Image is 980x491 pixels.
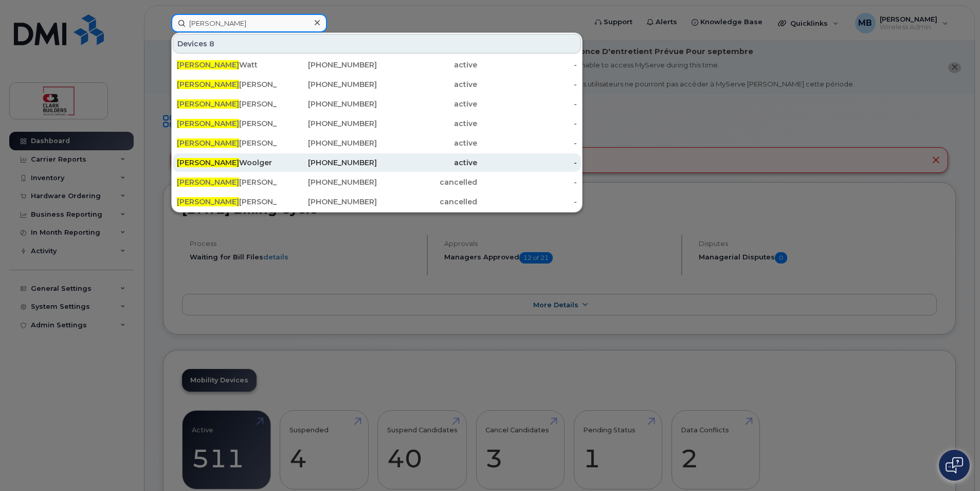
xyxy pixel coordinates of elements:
img: Open chat [946,457,963,474]
span: [PERSON_NAME] [177,119,239,128]
div: active [377,118,477,129]
div: [PERSON_NAME] (CBR) [177,197,277,207]
span: [PERSON_NAME] [177,60,239,69]
div: Woolger [177,157,277,168]
span: [PERSON_NAME] [177,158,239,167]
div: [PHONE_NUMBER] [277,197,377,207]
div: active [377,157,477,168]
div: [PHONE_NUMBER] [277,138,377,148]
a: [PERSON_NAME]Watt[PHONE_NUMBER]active- [173,56,581,74]
div: - [477,138,577,148]
div: [PHONE_NUMBER] [277,177,377,187]
div: [PHONE_NUMBER] [277,79,377,90]
div: - [477,197,577,207]
div: [PHONE_NUMBER] [277,99,377,109]
a: [PERSON_NAME][PERSON_NAME] (CBR)[PHONE_NUMBER]cancelled- [173,192,581,211]
div: [PHONE_NUMBER] [277,157,377,168]
div: - [477,118,577,129]
div: - [477,177,577,187]
div: active [377,99,477,109]
div: active [377,138,477,148]
div: active [377,60,477,70]
a: [PERSON_NAME][PERSON_NAME] iPad[PHONE_NUMBER]active- [173,134,581,152]
a: [PERSON_NAME][PERSON_NAME][PHONE_NUMBER]cancelled- [173,173,581,191]
div: - [477,99,577,109]
div: [PERSON_NAME] [177,118,277,129]
div: - [477,79,577,90]
div: - [477,157,577,168]
a: [PERSON_NAME]Woolger[PHONE_NUMBER]active- [173,153,581,172]
div: active [377,79,477,90]
div: cancelled [377,197,477,207]
span: 8 [209,39,214,49]
div: Devices [173,34,581,54]
span: [PERSON_NAME] [177,80,239,89]
div: [PERSON_NAME] [177,79,277,90]
a: [PERSON_NAME][PERSON_NAME][PHONE_NUMBER]active- [173,95,581,113]
div: [PHONE_NUMBER] [277,60,377,70]
span: [PERSON_NAME] [177,197,239,206]
span: [PERSON_NAME] [177,138,239,148]
div: - [477,60,577,70]
a: [PERSON_NAME][PERSON_NAME][PHONE_NUMBER]active- [173,75,581,94]
a: [PERSON_NAME][PERSON_NAME][PHONE_NUMBER]active- [173,114,581,133]
div: [PHONE_NUMBER] [277,118,377,129]
div: [PERSON_NAME] [177,99,277,109]
div: cancelled [377,177,477,187]
div: [PERSON_NAME] iPad [177,138,277,148]
div: Watt [177,60,277,70]
span: [PERSON_NAME] [177,99,239,109]
span: [PERSON_NAME] [177,178,239,187]
div: [PERSON_NAME] [177,177,277,187]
